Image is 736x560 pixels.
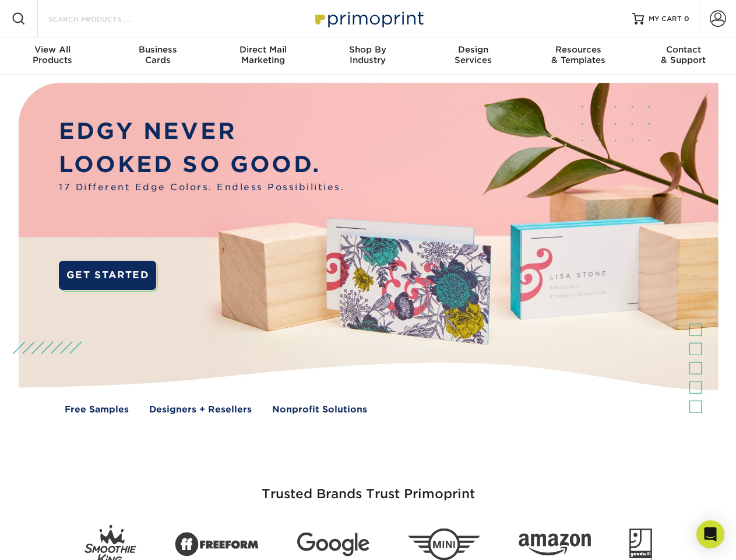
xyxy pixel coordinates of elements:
div: & Support [631,44,736,65]
img: Google [297,533,369,556]
span: Design [421,44,526,55]
span: Shop By [315,44,420,55]
div: Open Intercom Messenger [696,520,724,548]
h3: Trusted Brands Trust Primoprint [27,459,709,516]
img: Amazon [519,534,591,556]
span: Business [105,44,210,55]
p: EDGY NEVER [59,115,344,148]
a: Resources& Templates [526,37,631,75]
a: Free Samples [65,403,129,416]
a: DesignServices [421,37,526,75]
input: SEARCH PRODUCTS..... [47,12,161,26]
iframe: Google Customer Reviews [3,524,99,556]
span: MY CART [649,14,682,24]
p: LOOKED SO GOOD. [59,148,344,181]
span: Resources [526,44,631,55]
span: 0 [684,15,689,23]
div: Services [421,44,526,65]
div: Marketing [210,44,315,65]
img: Primoprint [310,6,427,31]
a: BusinessCards [105,37,210,75]
a: Designers + Resellers [149,403,252,416]
a: Contact& Support [631,37,736,75]
img: Goodwill [629,528,652,560]
a: Nonprofit Solutions [272,403,367,416]
span: 17 Different Edge Colors. Endless Possibilities. [59,181,344,194]
span: Direct Mail [210,44,315,55]
div: & Templates [526,44,631,65]
a: GET STARTED [59,261,156,290]
span: Contact [631,44,736,55]
div: Industry [315,44,420,65]
div: Cards [105,44,210,65]
a: Shop ByIndustry [315,37,420,75]
a: Direct MailMarketing [210,37,315,75]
